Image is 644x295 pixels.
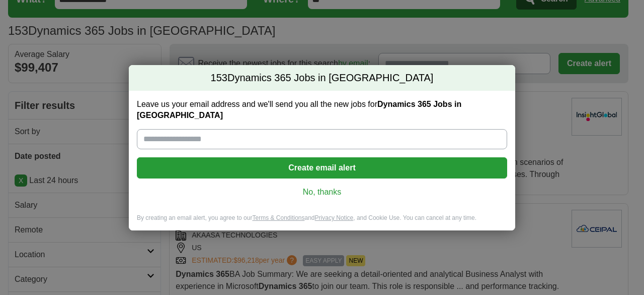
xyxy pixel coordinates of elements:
[129,214,515,230] div: By creating an email alert, you agree to our and , and Cookie Use. You can cancel at any time.
[145,187,499,198] a: No, thanks
[252,214,304,221] a: Terms & Conditions
[315,214,354,221] a: Privacy Notice
[211,71,227,85] span: 153
[129,65,515,91] h2: Dynamics 365 Jobs in [GEOGRAPHIC_DATA]
[137,99,507,121] label: Leave us your email address and we'll send you all the new jobs for
[137,157,507,179] button: Create email alert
